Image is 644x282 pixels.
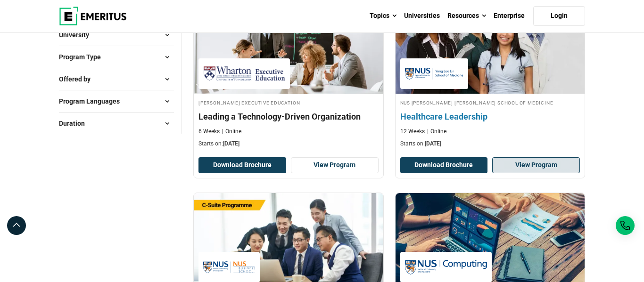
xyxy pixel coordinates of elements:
p: Starts on: [198,140,379,148]
h4: [PERSON_NAME] Executive Education [198,98,379,106]
a: View Program [492,157,580,173]
span: Program Languages [59,96,127,106]
img: NUS School of Computing [405,257,487,278]
button: Download Brochure [198,157,286,173]
button: Program Languages [59,94,174,108]
img: National University of Singapore Business School Executive Education [203,257,255,278]
button: Duration [59,116,174,130]
a: Login [533,6,585,26]
p: Online [427,128,446,136]
span: Offered by [59,74,98,84]
button: University [59,28,174,42]
p: 6 Weeks [198,128,220,136]
span: University [59,30,97,40]
h4: Leading a Technology-Driven Organization [198,111,379,122]
p: Starts on: [400,140,580,148]
p: 12 Weeks [400,128,425,136]
button: Offered by [59,72,174,86]
button: Program Type [59,50,174,64]
h4: NUS [PERSON_NAME] [PERSON_NAME] School of Medicine [400,98,580,106]
h4: Healthcare Leadership [400,111,580,122]
span: Duration [59,118,92,129]
p: Online [222,128,241,136]
a: View Program [291,157,379,173]
img: NUS Yong Loo Lin School of Medicine [405,63,463,84]
span: [DATE] [425,140,441,147]
span: [DATE] [223,140,239,147]
span: Program Type [59,52,108,62]
button: Download Brochure [400,157,488,173]
img: Wharton Executive Education [203,63,285,84]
